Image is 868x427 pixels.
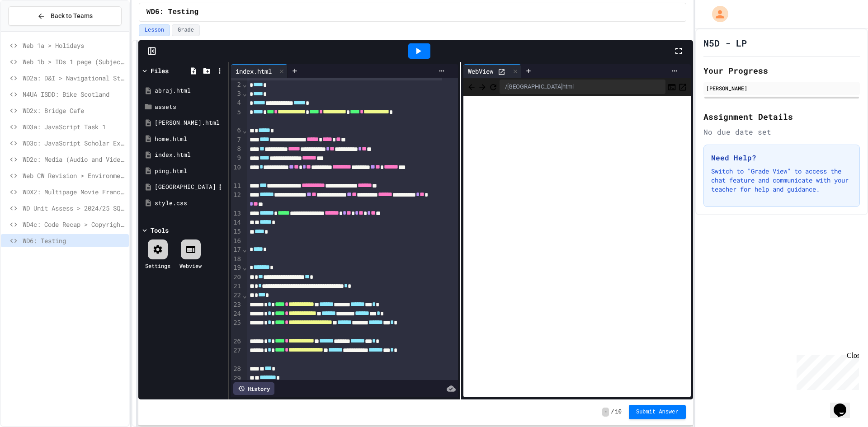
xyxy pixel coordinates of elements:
div: 27 [231,346,242,365]
div: 19 [231,263,242,272]
span: Fold line [242,264,247,271]
div: 2 [231,80,242,89]
div: WebView [463,64,521,78]
span: Web 1a > Holidays [23,41,125,50]
div: home.html [155,135,225,144]
div: assets [155,103,225,112]
button: Console [667,81,676,92]
div: index.html [231,64,288,78]
div: 28 [231,365,242,374]
span: WD6: Testing [23,236,125,245]
h2: Your Progress [703,64,860,77]
span: WD3a: JavaScript Task 1 [23,122,125,131]
div: [PERSON_NAME].html [155,118,225,127]
span: N4UA ISDD: Bike Scotland [23,89,125,99]
div: 13 [231,209,242,218]
span: WD2x: Bridge Cafe [23,106,125,115]
div: 12 [231,191,242,209]
div: 5 [231,108,242,127]
span: - [602,408,609,417]
div: index.html [231,66,276,76]
div: 26 [231,337,242,346]
span: 10 [615,408,622,416]
div: 25 [231,319,242,337]
div: index.html [155,150,225,160]
div: /[GEOGRAPHIC_DATA]html [500,80,665,94]
div: 24 [231,310,242,319]
div: 3 [231,89,242,99]
span: Fold line [242,127,247,134]
div: 21 [231,282,242,291]
div: 15 [231,227,242,236]
h2: Assignment Details [703,110,860,123]
div: 29 [231,374,242,383]
div: Chat with us now!Close [4,4,62,57]
span: Back [467,81,476,92]
div: 11 [231,182,242,191]
div: 18 [231,255,242,264]
div: Webview [179,262,202,270]
button: Lesson [139,24,170,36]
div: 20 [231,273,242,282]
iframe: Web Preview [463,96,690,398]
span: Fold line [242,246,247,253]
div: 8 [231,145,242,154]
h1: N5D - LP [703,37,747,49]
div: My Account [703,4,731,24]
span: / [611,408,614,416]
div: 16 [231,237,242,246]
span: Fold line [242,292,247,299]
div: Tools [151,225,169,235]
span: Fold line [242,81,247,88]
span: Forward [478,81,487,92]
span: Submit Answer [636,408,679,416]
div: WebView [463,66,498,76]
div: No due date set [703,127,860,137]
div: style.css [155,199,225,208]
iframe: chat widget [830,391,859,418]
div: Settings [145,262,170,270]
button: Refresh [489,81,498,92]
div: 22 [231,291,242,300]
div: 4 [231,99,242,108]
span: WD3c: JavaScript Scholar Example [23,138,125,148]
button: Open in new tab [678,81,687,92]
div: 10 [231,163,242,182]
span: WDX2: Multipage Movie Franchise [23,187,125,197]
span: Web 1b > IDs 1 page (Subjects) [23,57,125,66]
div: [PERSON_NAME] [706,84,857,92]
span: WD4c: Code Recap > Copyright Designs & Patents Act [23,220,125,229]
div: Files [151,66,169,75]
div: abraj.html [155,86,225,95]
span: WD2a: D&I > Navigational Structure & Wireframes [23,73,125,83]
button: Grade [172,24,200,36]
div: 14 [231,218,242,227]
h3: Need Help? [711,152,852,163]
span: Web CW Revision > Environmental Impact [23,171,125,180]
div: 9 [231,154,242,163]
div: 23 [231,300,242,310]
iframe: chat widget [793,352,859,390]
span: Fold line [242,90,247,97]
button: Back to Teams [8,6,122,26]
p: Switch to "Grade View" to access the chat feature and communicate with your teacher for help and ... [711,167,852,194]
button: Submit Answer [629,405,686,419]
div: 6 [231,126,242,135]
div: 17 [231,245,242,254]
span: WD Unit Assess > 2024/25 SQA Assignment [23,203,125,213]
div: [GEOGRAPHIC_DATA]html [155,183,215,192]
span: Back to Teams [51,11,93,21]
span: WD6: Testing [146,7,198,18]
div: ping.html [155,167,225,176]
div: History [233,382,274,395]
div: 7 [231,136,242,145]
span: WD2c: Media (Audio and Video) [23,155,125,164]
